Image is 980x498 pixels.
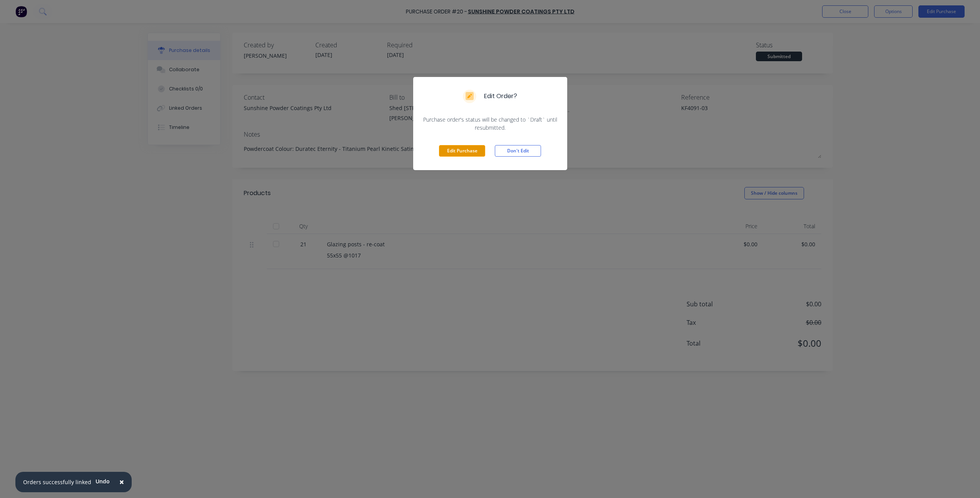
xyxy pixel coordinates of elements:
div: Edit Order? [484,92,517,101]
button: Don't Edit [495,145,541,157]
button: Edit Purchase [439,145,485,157]
span: × [119,476,124,487]
div: Purchase order's status will be changed to `Draft` until resubmitted. [413,115,567,132]
div: Orders successfully linked [23,478,91,486]
button: Undo [91,476,114,487]
button: Close [112,473,132,491]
